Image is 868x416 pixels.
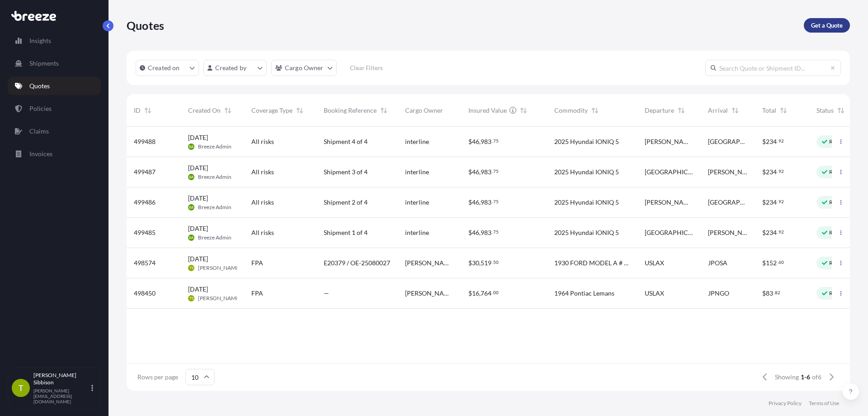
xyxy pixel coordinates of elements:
[778,261,784,264] span: 60
[29,127,49,136] p: Claims
[468,199,472,206] span: $
[405,258,454,268] span: [PERSON_NAME]
[829,259,844,267] p: Ready
[468,139,472,145] span: $
[251,258,263,268] span: FPA
[29,81,50,91] p: Quotes
[645,198,693,207] span: [PERSON_NAME]
[778,170,784,173] span: 92
[324,258,390,268] span: E20379 / OE-25080027
[492,200,493,203] span: .
[324,106,377,115] span: Booking Reference
[472,230,479,236] span: 46
[766,199,777,206] span: 234
[479,230,481,236] span: ,
[705,60,841,76] input: Search Quote or Shipment ID...
[215,63,247,72] p: Created by
[493,261,499,264] span: 50
[762,106,776,115] span: Total
[8,54,101,72] a: Shipments
[730,105,741,116] button: Sort
[766,230,777,236] span: 234
[189,172,193,182] span: BA
[835,105,846,116] button: Sort
[775,373,799,382] span: Showing
[29,36,51,45] p: Insights
[778,139,784,143] span: 92
[468,290,472,296] span: $
[188,285,208,294] span: [DATE]
[492,230,493,234] span: .
[777,139,778,143] span: .
[481,169,491,175] span: 983
[189,233,193,242] span: BA
[324,228,368,237] span: Shipment 1 of 4
[554,167,619,177] span: 2025 Hyundai IONIQ 5
[708,106,728,115] span: Arrival
[134,167,156,177] span: 499487
[19,383,24,392] span: T
[405,106,443,115] span: Cargo Owner
[134,198,156,207] span: 499486
[468,230,472,236] span: $
[148,63,180,72] p: Created on
[708,228,748,237] span: [PERSON_NAME]
[188,194,208,203] span: [DATE]
[142,105,153,116] button: Sort
[324,289,329,298] span: —
[251,137,274,146] span: All risks
[777,230,778,234] span: .
[405,167,429,177] span: interline
[829,290,844,297] p: Ready
[8,122,101,140] a: Claims
[479,139,481,145] span: ,
[518,105,529,116] button: Sort
[8,145,101,163] a: Invoices
[645,167,693,177] span: [GEOGRAPHIC_DATA]
[809,400,839,407] a: Terms of Use
[472,199,479,206] span: 46
[762,169,766,175] span: $
[222,105,233,116] button: Sort
[804,18,850,33] a: Get a Quote
[294,105,305,116] button: Sort
[762,230,766,236] span: $
[251,198,274,207] span: All risks
[198,173,231,181] span: Breeze Admin
[134,106,141,115] span: ID
[33,388,90,404] p: [PERSON_NAME][EMAIL_ADDRESS][DOMAIN_NAME]
[472,260,479,266] span: 30
[777,200,778,203] span: .
[29,59,59,68] p: Shipments
[127,18,164,33] p: Quotes
[134,289,156,298] span: 498450
[29,149,52,158] p: Invoices
[479,169,481,175] span: ,
[405,137,429,146] span: interline
[198,234,231,241] span: Breeze Admin
[324,198,368,207] span: Shipment 2 of 4
[829,229,844,236] p: Ready
[188,254,208,263] span: [DATE]
[766,139,777,145] span: 234
[554,258,630,268] span: 1930 FORD MODEL A # A3488817
[766,169,777,175] span: 234
[829,138,844,145] p: Ready
[251,106,292,115] span: Coverage Type
[775,291,780,294] span: 82
[481,290,491,296] span: 764
[493,139,499,143] span: 75
[271,60,337,76] button: cargoOwner Filter options
[188,106,221,115] span: Created On
[554,289,614,298] span: 1964 Pontiac Lemans
[708,289,729,298] span: JPNGO
[468,260,472,266] span: $
[468,169,472,175] span: $
[645,289,664,298] span: USLAX
[472,169,479,175] span: 46
[405,289,454,298] span: [PERSON_NAME]
[481,260,491,266] span: 519
[554,228,619,237] span: 2025 Hyundai IONIQ 5
[778,105,789,116] button: Sort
